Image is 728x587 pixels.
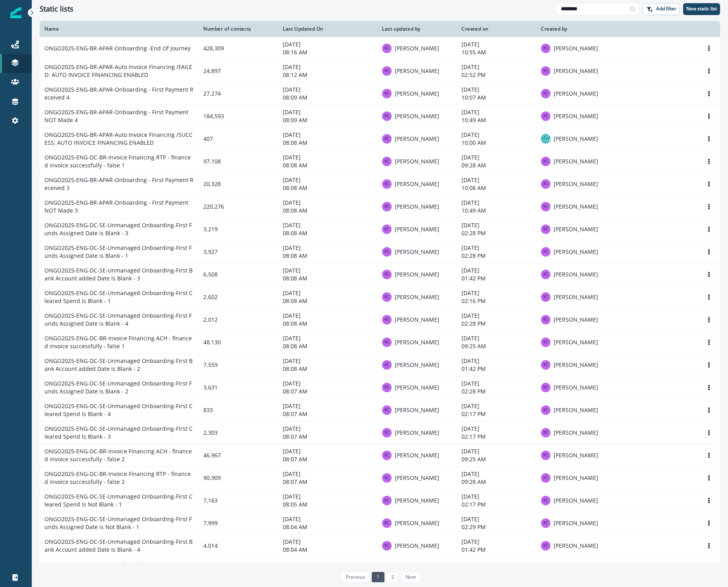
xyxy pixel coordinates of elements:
[462,221,531,229] p: [DATE]
[401,572,421,582] a: Next page
[554,180,598,188] p: [PERSON_NAME]
[642,3,680,15] button: Add filter
[40,376,720,399] a: ONGO2025-ENG-DC-SE-Unmanaged Onboarding-First Funds Assigned Date is Blank - 23,631[DATE]08:07 AM...
[283,433,373,441] p: 08:07 AM
[40,37,199,59] td: ONGO2025-ENG-BR-APAR-Onboarding -End Of Journey
[462,455,531,463] p: 09:25 AM
[40,512,199,534] td: ONGO2025-ENG-DC-SE-Unmanaged Onboarding-First Funds Assigned Date is Not Blank - 1
[283,289,373,297] p: [DATE]
[40,489,199,512] td: ONGO2025-ENG-DC-SE-Unmanaged Onboarding-First Cleared Spend Is Not Blank - 1
[384,250,389,254] div: Kaden Crutchfield
[462,387,531,395] p: 02:28 PM
[40,489,720,512] a: ONGO2025-ENG-DC-SE-Unmanaged Onboarding-First Cleared Spend Is Not Blank - 17,163[DATE]08:05 AMKa...
[554,270,598,278] p: [PERSON_NAME]
[283,131,373,139] p: [DATE]
[554,248,598,256] p: [PERSON_NAME]
[40,286,199,308] td: ONGO2025-ENG-DC-SE-Unmanaged Onboarding-First Cleared Spend Is Blank - 1
[40,444,199,466] td: ONGO2025-ENG-DC-BR-Invoice Financing ACH - financed invoice successfully - false 2
[203,361,218,368] span: 7,559
[339,572,421,582] ul: Pagination
[703,449,715,461] button: Options
[395,338,439,346] p: [PERSON_NAME]
[462,433,531,441] p: 02:17 PM
[40,286,720,308] a: ONGO2025-ENG-DC-SE-Unmanaged Onboarding-First Cleared Spend Is Blank - 12,602[DATE]08:08 AMKaden ...
[462,26,531,32] div: Created on
[395,112,439,120] p: [PERSON_NAME]
[395,135,439,143] p: [PERSON_NAME]
[462,153,531,161] p: [DATE]
[543,295,548,299] div: Kaden Crutchfield
[462,184,531,192] p: 10:06 AM
[543,227,548,231] div: Kaden Crutchfield
[40,534,720,557] a: ONGO2025-ENG-DC-SE-Unmanaged Onboarding-First Bank Account added Date Is Blank - 44,014[DATE]08:0...
[44,26,194,32] div: Name
[462,425,531,433] p: [DATE]
[462,267,531,274] p: [DATE]
[283,342,373,350] p: 08:08 AM
[703,65,715,77] button: Options
[543,272,548,276] div: Kaden Crutchfield
[462,447,531,455] p: [DATE]
[40,421,199,444] td: ONGO2025-ENG-DC-SE-Unmanaged Onboarding-First Cleared Spend Is Blank - 3
[554,384,598,391] p: [PERSON_NAME]
[462,342,531,350] p: 09:25 AM
[395,293,439,301] p: [PERSON_NAME]
[203,90,221,97] span: 27,274
[462,176,531,184] p: [DATE]
[40,195,720,218] a: ONGO2025-ENG-BR-APAR-Onboarding - First Payment NOT Made 3220,276[DATE]08:08 AMKaden Crutchfield[...
[384,272,389,276] div: Kaden Crutchfield
[40,240,720,263] a: ONGO2025-ENG-DC-SE-Unmanaged Onboarding-First Funds Assigned Date is Blank - 13,927[DATE]08:08 AM...
[384,431,389,435] div: Kaden Crutchfield
[462,312,531,320] p: [DATE]
[462,139,531,147] p: 10:00 AM
[203,519,218,527] span: 7,999
[40,150,720,173] a: ONGO2025-ENG-DC-BR-Invoice Financing RTP - financed invoice successfully - false 197,108[DATE]08:...
[462,410,531,418] p: 02:17 PM
[283,546,373,554] p: 08:04 AM
[703,42,715,54] button: Options
[554,542,598,550] p: [PERSON_NAME]
[703,427,715,439] button: Options
[40,421,720,444] a: ONGO2025-ENG-DC-SE-Unmanaged Onboarding-First Cleared Spend Is Blank - 32,303[DATE]08:07 AMKaden ...
[554,293,598,301] p: [PERSON_NAME]
[283,153,373,161] p: [DATE]
[703,562,715,574] button: Options
[203,497,218,504] span: 7,163
[395,157,439,165] p: [PERSON_NAME]
[203,225,218,233] span: 3,219
[703,404,715,416] button: Options
[203,270,218,278] span: 6,508
[703,382,715,393] button: Options
[462,320,531,328] p: 02:28 PM
[554,519,598,527] p: [PERSON_NAME]
[40,59,199,82] td: ONGO2025-ENG-BR-APAR-Auto Invoice Financing /FAILED: AUTO INVOICE FINANCING ENABLED
[203,135,213,142] span: 407
[703,336,715,348] button: Options
[703,269,715,280] button: Options
[283,365,373,373] p: 08:08 AM
[203,67,221,75] span: 24,897
[395,519,439,527] p: [PERSON_NAME]
[395,451,439,459] p: [PERSON_NAME]
[203,248,218,255] span: 3,927
[384,159,389,163] div: Kaden Crutchfield
[384,499,389,503] div: Kaden Crutchfield
[462,207,531,215] p: 10:49 AM
[703,517,715,529] button: Options
[203,474,221,481] span: 90,909
[283,501,373,508] p: 08:05 AM
[543,182,548,186] div: Kaden Crutchfield
[462,523,531,531] p: 02:29 PM
[40,308,720,331] a: ONGO2025-ENG-DC-SE-Unmanaged Onboarding-First Funds Assigned Date is Blank - 42,012[DATE]08:08 AM...
[283,108,373,116] p: [DATE]
[683,3,720,15] button: New static list
[462,289,531,297] p: [DATE]
[40,127,720,150] a: ONGO2025-ENG-BR-APAR-Auto Invoice Financing /SUCCESS: AUTO INVOICE FINANCING ENABLED407[DATE]08:0...
[395,429,439,437] p: [PERSON_NAME]
[203,203,224,210] span: 220,276
[543,453,548,457] div: Kaden Crutchfield
[462,402,531,410] p: [DATE]
[382,26,452,32] div: Last updated by
[703,472,715,484] button: Options
[40,444,720,466] a: ONGO2025-ENG-DC-BR-Invoice Financing ACH - financed invoice successfully - false 246,967[DATE]08:...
